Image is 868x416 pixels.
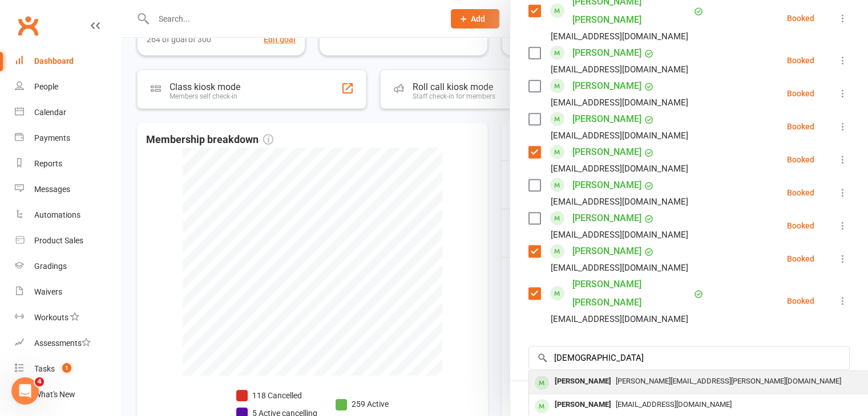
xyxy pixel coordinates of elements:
[34,82,58,91] div: People
[34,262,67,271] div: Gradings
[34,56,74,66] div: Dashboard
[787,189,814,197] div: Booked
[535,376,549,390] div: member
[34,133,70,142] div: Payments
[787,123,814,130] div: Booked
[550,373,616,390] div: [PERSON_NAME]
[787,156,814,164] div: Booked
[15,305,120,331] a: Workouts
[616,377,841,385] span: [PERSON_NAME][EMAIL_ADDRESS][PERSON_NAME][DOMAIN_NAME]
[787,222,814,230] div: Booked
[34,364,55,373] div: Tasks
[34,236,83,245] div: Product Sales
[15,125,120,151] a: Payments
[572,44,641,62] a: [PERSON_NAME]
[34,159,62,168] div: Reports
[551,260,688,275] div: [EMAIL_ADDRESS][DOMAIN_NAME]
[15,228,120,254] a: Product Sales
[572,176,641,194] a: [PERSON_NAME]
[15,100,120,125] a: Calendar
[15,48,120,74] a: Dashboard
[787,297,814,305] div: Booked
[572,209,641,227] a: [PERSON_NAME]
[572,110,641,128] a: [PERSON_NAME]
[15,202,120,228] a: Automations
[35,377,44,386] span: 4
[15,254,120,279] a: Gradings
[34,210,80,219] div: Automations
[787,89,814,97] div: Booked
[15,177,120,202] a: Messages
[551,62,688,77] div: [EMAIL_ADDRESS][DOMAIN_NAME]
[34,390,75,399] div: What's New
[15,279,120,305] a: Waivers
[62,363,71,373] span: 1
[34,108,66,117] div: Calendar
[572,275,691,312] a: [PERSON_NAME] [PERSON_NAME]
[551,29,688,44] div: [EMAIL_ADDRESS][DOMAIN_NAME]
[15,331,120,356] a: Assessments
[616,400,732,409] span: [EMAIL_ADDRESS][DOMAIN_NAME]
[535,399,549,413] div: member
[34,185,70,194] div: Messages
[787,255,814,263] div: Booked
[15,74,120,100] a: People
[550,397,616,413] div: [PERSON_NAME]
[14,11,42,40] a: Clubworx
[551,194,688,209] div: [EMAIL_ADDRESS][DOMAIN_NAME]
[528,346,850,370] input: Search to add attendees
[15,382,120,407] a: What's New
[15,151,120,177] a: Reports
[572,143,641,161] a: [PERSON_NAME]
[11,377,39,405] iframe: Intercom live chat
[551,161,688,176] div: [EMAIL_ADDRESS][DOMAIN_NAME]
[572,77,641,95] a: [PERSON_NAME]
[787,56,814,64] div: Booked
[787,14,814,22] div: Booked
[551,128,688,143] div: [EMAIL_ADDRESS][DOMAIN_NAME]
[551,227,688,242] div: [EMAIL_ADDRESS][DOMAIN_NAME]
[551,95,688,110] div: [EMAIL_ADDRESS][DOMAIN_NAME]
[34,287,62,296] div: Waivers
[34,338,91,348] div: Assessments
[34,313,68,322] div: Workouts
[551,312,688,327] div: [EMAIL_ADDRESS][DOMAIN_NAME]
[572,242,641,260] a: [PERSON_NAME]
[15,356,120,382] a: Tasks 1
